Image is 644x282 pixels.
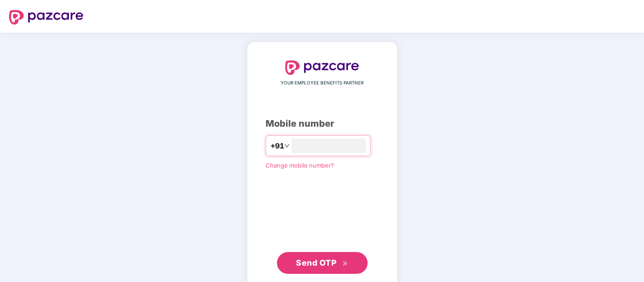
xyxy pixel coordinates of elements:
a: Change mobile number? [266,162,334,169]
img: logo [285,60,359,75]
span: double-right [342,261,348,267]
div: Mobile number [266,117,379,131]
span: YOUR EMPLOYEE BENEFITS PARTNER [281,79,363,87]
img: logo [9,10,83,25]
span: +91 [271,140,284,152]
button: Send OTPdouble-right [277,252,368,274]
span: Send OTP [296,258,336,267]
span: down [284,143,290,148]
